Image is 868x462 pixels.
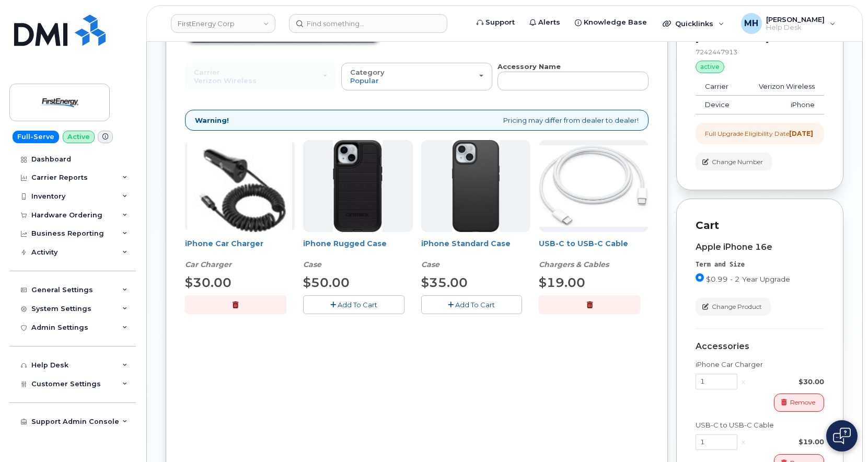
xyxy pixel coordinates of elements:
[712,157,763,167] span: Change Number
[303,238,413,270] div: iPhone Rugged Case
[539,275,585,290] span: $19.00
[696,218,824,233] p: Cart
[696,242,824,252] div: Apple iPhone 16e
[421,275,468,290] span: $35.00
[522,12,568,33] a: Alerts
[568,12,654,33] a: Knowledge Base
[303,239,387,248] a: iPhone Rugged Case
[350,76,379,85] span: Popular
[303,275,350,290] span: $50.00
[696,77,743,96] td: Carrier
[696,360,824,369] div: iPhone Car Charger
[774,394,824,412] button: Remove
[696,342,824,351] div: Accessories
[497,62,561,71] strong: Accessory Name
[744,17,758,30] span: MH
[185,275,232,290] span: $30.00
[195,115,229,125] strong: Warning!
[469,12,522,33] a: Support
[539,145,649,227] img: USB-C.jpg
[766,24,825,32] span: Help Desk
[185,110,649,131] div: Pricing may differ from dealer to dealer!
[789,130,813,137] strong: [DATE]
[303,260,321,269] em: Case
[696,420,824,430] div: USB-C to USB-C Cable
[737,437,749,447] div: x
[737,377,749,387] div: x
[421,295,523,314] button: Add To Cart
[539,238,649,270] div: USB-C to USB-C Cable
[187,140,292,232] img: iphonesecg.jpg
[539,239,628,248] a: USB-C to USB-C Cable
[833,428,851,444] img: Open chat
[452,140,500,232] img: Symmetry.jpg
[706,275,790,283] span: $0.99 - 2 Year Upgrade
[696,297,771,316] button: Change Product
[705,129,813,138] div: Full Upgrade Eligibility Date
[743,96,824,114] td: iPhone
[696,260,824,269] div: Term and Size
[655,13,732,34] div: Quicklinks
[485,17,515,28] span: Support
[743,77,824,96] td: Verizon Wireless
[421,260,439,269] em: Case
[185,239,263,248] a: iPhone Car Charger
[712,302,762,311] span: Change Product
[333,140,383,232] img: Defender.jpg
[749,377,824,387] div: $30.00
[584,17,647,28] span: Knowledge Base
[538,17,560,28] span: Alerts
[421,239,511,248] a: iPhone Standard Case
[421,238,531,270] div: iPhone Standard Case
[696,61,724,73] div: active
[539,260,609,269] em: Chargers & Cables
[185,260,232,269] em: Car Charger
[675,19,713,28] span: Quicklinks
[696,96,743,114] td: Device
[790,398,815,407] span: Remove
[350,68,385,76] span: Category
[455,301,495,309] span: Add To Cart
[185,238,295,270] div: iPhone Car Charger
[289,14,447,33] input: Find something...
[171,14,275,33] a: FirstEnergy Corp
[696,48,824,56] div: 7242447913
[341,63,492,90] button: Category Popular
[696,153,772,171] button: Change Number
[696,273,704,282] input: $0.99 - 2 Year Upgrade
[338,301,377,309] span: Add To Cart
[766,15,825,24] span: [PERSON_NAME]
[734,13,843,34] div: Melissa Hoye
[303,295,404,314] button: Add To Cart
[749,437,824,447] div: $19.00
